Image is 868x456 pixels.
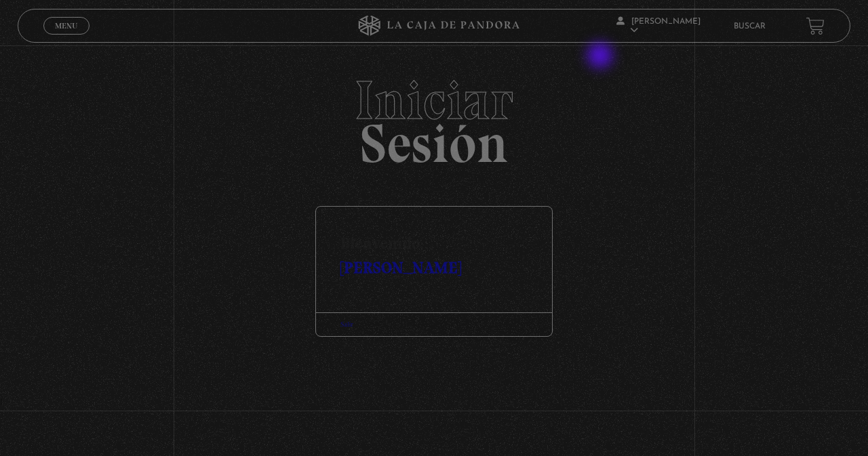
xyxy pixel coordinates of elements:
a: View your shopping cart [806,17,825,35]
span: Menu [55,22,77,30]
span: Iniciar [18,73,851,127]
a: [PERSON_NAME] [340,257,461,277]
span: [PERSON_NAME] [616,18,701,35]
h3: Bienvenido, [316,207,552,280]
h2: Sesión [18,73,851,160]
span: Cerrar [51,33,83,43]
a: Salir [340,320,353,328]
a: Buscar [734,22,766,30]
